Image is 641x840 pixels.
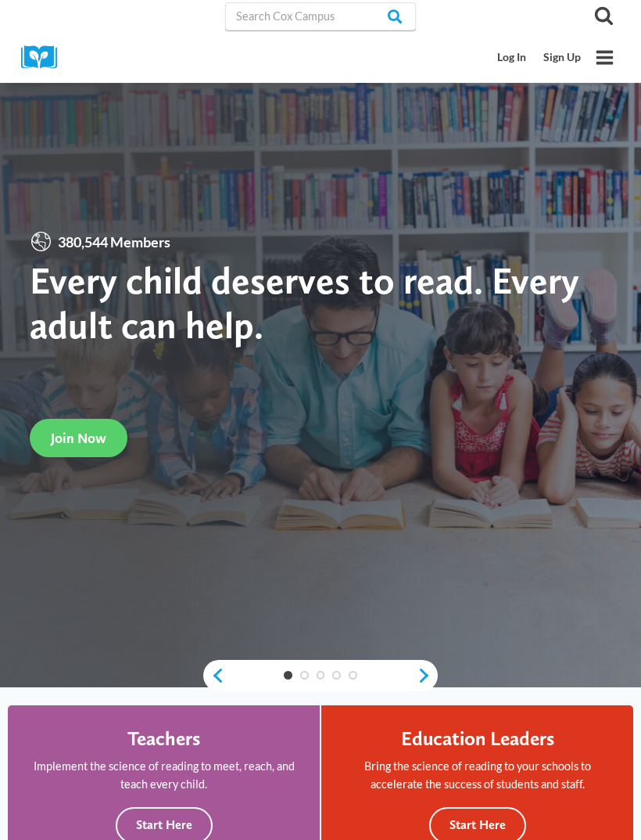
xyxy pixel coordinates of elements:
[401,726,554,750] h4: Education Leaders
[332,671,341,680] a: 4
[203,667,224,684] a: previous
[535,43,589,72] a: Sign Up
[489,43,535,72] a: Log In
[317,671,325,680] a: 3
[30,258,579,348] strong: Every child deserves to read. Every adult can help.
[225,2,416,31] input: Search Cox Campus
[284,671,292,680] a: 1
[342,757,612,793] p: Bring the science of reading to your schools to accelerate the success of students and staff.
[417,667,438,684] a: next
[51,430,106,446] span: Join Now
[52,231,176,254] span: 380,544 Members
[489,43,589,72] nav: Secondary Mobile Navigation
[21,45,68,70] img: Cox Campus
[30,419,127,457] a: Join Now
[300,671,309,680] a: 2
[127,726,200,750] h4: Teachers
[29,757,299,793] p: Implement the science of reading to meet, reach, and teach every child.
[589,42,620,73] button: Open menu
[203,660,438,691] div: content slider buttons
[349,671,357,680] a: 5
